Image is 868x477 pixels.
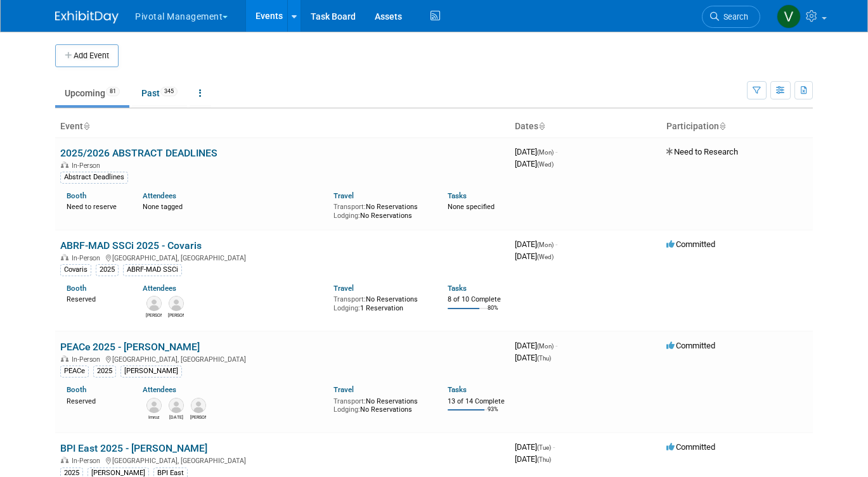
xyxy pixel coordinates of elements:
span: Committed [666,442,715,452]
img: Martin Carcamo [191,398,206,413]
span: (Thu) [537,456,551,463]
img: In-Person Event [61,162,68,168]
span: [DATE] [515,251,554,261]
span: Transport: [334,203,366,211]
div: PEACe [60,366,89,377]
div: [GEOGRAPHIC_DATA], [GEOGRAPHIC_DATA] [60,252,505,262]
span: [DATE] [515,239,557,249]
a: Attendees [143,284,176,293]
div: ABRF-MAD SSCi [123,264,182,276]
a: Search [702,6,760,28]
a: Travel [334,191,354,200]
th: Dates [510,116,661,137]
div: Raja Srinivas [168,413,184,421]
div: 13 of 14 Complete [448,397,505,406]
span: (Wed) [537,161,554,168]
span: - [555,341,557,350]
div: Martin Carcamo [190,413,206,421]
span: (Wed) [537,253,554,260]
img: Sujash Chatterjee [169,296,184,311]
div: Reserved [67,395,124,406]
a: Sort by Participation Type [719,121,725,131]
span: In-Person [72,457,104,465]
a: Upcoming81 [55,81,129,105]
th: Participation [661,116,813,137]
span: (Tue) [537,444,551,451]
img: Imroz Ghangas [146,398,162,413]
a: PEACe 2025 - [PERSON_NAME] [60,341,200,353]
a: Sort by Start Date [538,121,545,131]
div: Melissa Gabello [146,311,162,319]
a: ABRF-MAD SSCi 2025 - Covaris [60,239,202,251]
img: Melissa Gabello [146,296,162,311]
span: (Thu) [537,355,551,362]
a: Booth [67,284,86,293]
span: Committed [666,341,715,350]
a: Tasks [448,284,467,293]
div: Abstract Deadlines [60,172,128,183]
div: No Reservations 1 Reservation [334,293,429,312]
span: Transport: [334,295,366,303]
div: Reserved [67,293,124,304]
span: (Mon) [537,149,554,156]
a: Attendees [143,385,176,394]
span: [DATE] [515,147,557,156]
img: Raja Srinivas [169,398,184,413]
span: [DATE] [515,454,551,464]
a: Attendees [143,191,176,200]
span: [DATE] [515,341,557,350]
span: (Mon) [537,343,554,350]
a: Tasks [448,191,467,200]
span: In-Person [72,254,104,262]
img: In-Person Event [61,355,68,362]
a: Past345 [132,81,187,105]
img: In-Person Event [61,457,68,463]
span: None specified [448,203,495,211]
button: Add Event [55,44,119,67]
img: In-Person Event [61,254,68,260]
span: Lodging: [334,304,360,312]
a: Travel [334,385,354,394]
a: BPI East 2025 - [PERSON_NAME] [60,442,207,454]
img: Valerie Weld [777,4,801,29]
a: Tasks [448,385,467,394]
th: Event [55,116,510,137]
div: 2025 [93,366,116,377]
span: In-Person [72,355,104,364]
span: - [555,147,557,156]
td: 93% [488,406,498,423]
span: - [553,442,555,452]
img: ExhibitDay [55,11,119,23]
span: Transport: [334,397,366,405]
span: 345 [160,87,178,96]
div: None tagged [143,200,323,212]
span: - [555,239,557,249]
div: [GEOGRAPHIC_DATA], [GEOGRAPHIC_DATA] [60,455,505,465]
div: Covaris [60,264,91,276]
span: In-Person [72,162,104,170]
span: Committed [666,239,715,249]
div: Imroz Ghangas [146,413,162,421]
span: Lodging: [334,212,360,220]
a: Travel [334,284,354,293]
a: Booth [67,385,86,394]
div: No Reservations No Reservations [334,200,429,220]
div: 2025 [96,264,119,276]
span: [DATE] [515,442,555,452]
a: Sort by Event Name [83,121,89,131]
div: Need to reserve [67,200,124,212]
span: [DATE] [515,159,554,169]
span: 81 [106,87,120,96]
a: Booth [67,191,86,200]
span: [DATE] [515,353,551,362]
div: No Reservations No Reservations [334,395,429,414]
div: [GEOGRAPHIC_DATA], [GEOGRAPHIC_DATA] [60,353,505,364]
span: (Mon) [537,241,554,248]
div: Sujash Chatterjee [168,311,184,319]
span: Need to Research [666,147,738,156]
span: Lodging: [334,405,360,414]
td: 80% [488,305,498,322]
div: 8 of 10 Complete [448,295,505,304]
a: 2025/2026 ABSTRACT DEADLINES [60,147,217,159]
div: [PERSON_NAME] [120,366,182,377]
